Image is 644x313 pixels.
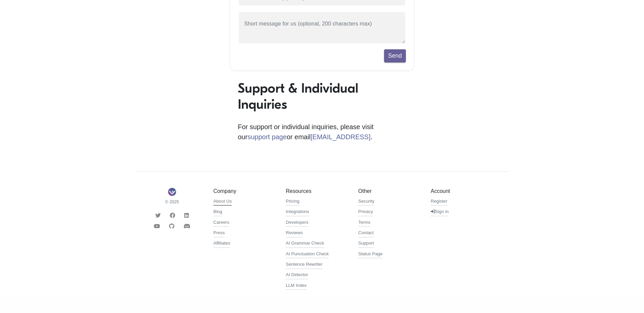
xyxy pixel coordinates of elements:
[286,271,308,279] a: AI Detector
[154,223,160,229] i: Youtube
[384,49,406,62] button: Send
[141,199,203,205] small: © 2025
[213,208,222,216] a: Blog
[358,198,374,206] a: Security
[431,188,493,194] h5: Account
[358,240,374,248] a: Support
[286,198,300,206] a: Pricing
[358,251,383,259] a: Status Page
[286,282,307,290] a: LLM Index
[238,80,406,112] h1: Support & Individual Inquiries
[170,213,175,218] i: Facebook
[213,240,230,248] a: Affiliates
[358,208,373,216] a: Privacy
[248,133,287,141] a: support page
[286,261,323,269] a: Sentence Rewriter
[431,198,447,206] a: Register
[213,229,225,238] a: Press
[286,188,348,194] h5: Resources
[183,223,190,229] i: Discord
[286,219,308,227] a: Developers
[286,240,324,248] a: AI Grammar Check
[286,251,329,259] a: AI Punctuation Check
[358,219,370,227] a: Terms
[168,188,176,196] img: Sapling Logo
[286,208,309,216] a: Integrations
[311,133,371,141] a: [EMAIL_ADDRESS]
[358,188,421,194] h5: Other
[169,223,174,229] i: Github
[213,198,232,206] a: About Us
[213,219,229,227] a: Careers
[213,188,276,194] h5: Company
[155,213,161,218] i: Twitter
[238,122,406,142] p: For support or individual inquiries, please visit our or email .
[286,229,303,238] a: Reviews
[184,213,189,218] i: LinkedIn
[431,208,449,216] a: Sign in
[358,229,374,238] a: Contact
